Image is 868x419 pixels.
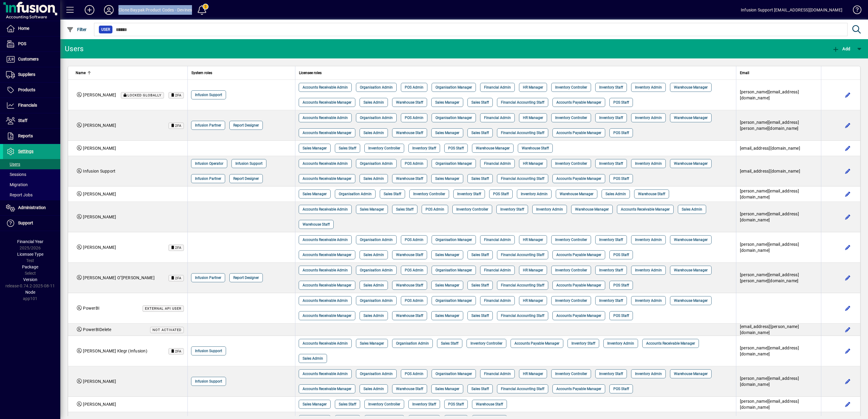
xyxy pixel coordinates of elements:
span: [PERSON_NAME][EMAIL_ADDRESS][DOMAIN_NAME] [740,376,799,387]
span: Accounts Receivable Manager [303,252,351,258]
span: Inventory Admin [635,161,662,167]
span: 2FA [175,246,181,250]
span: Staff [18,118,27,123]
span: POS Staff [493,191,509,197]
span: Add [832,46,850,51]
span: Products [18,87,35,92]
div: Infusion Support [EMAIL_ADDRESS][DOMAIN_NAME] [741,5,842,15]
span: [PERSON_NAME][EMAIL_ADDRESS][DOMAIN_NAME] [740,242,799,253]
span: Financial Admin [484,115,511,121]
span: Inventory Controller [470,340,502,346]
span: POS Staff [613,313,629,319]
span: Sales Manager [303,401,327,407]
span: Financial Accounting Staff [501,99,544,105]
span: Financial Accounting Staff [501,386,544,392]
a: Staff [3,113,60,128]
span: [PERSON_NAME][EMAIL_ADDRESS][DOMAIN_NAME] [740,211,799,222]
span: Warehouse Staff [303,221,330,227]
span: Financial Admin [484,237,511,243]
span: PowerBI [83,306,99,311]
span: [PERSON_NAME] [83,192,116,196]
span: HR Manager [523,267,543,273]
span: Organisation Admin [360,237,393,243]
span: Infusion Support [235,161,263,167]
span: [PERSON_NAME] [83,402,116,407]
span: Organisation Admin [360,161,393,167]
span: Accounts Receivable Admin [303,115,348,121]
app-status-label: Time-based One-time Password (TOTP) Two-factor Authentication (2FA) enabled [164,244,184,251]
span: Accounts Payable Manager [556,99,601,105]
span: Inventory Controller [413,191,445,197]
span: [EMAIL_ADDRESS][DOMAIN_NAME] [740,169,800,174]
span: Inventory Staff [599,267,623,273]
span: Accounts Receivable Admin [303,371,348,377]
span: Accounts Receivable Admin [303,84,348,90]
button: Edit [843,143,853,153]
span: Warehouse Manager [674,161,708,167]
span: Sales Staff [471,386,489,392]
span: System roles [191,70,212,76]
a: Financials [3,98,60,113]
span: User [101,27,110,33]
span: POS Staff [613,386,629,392]
span: Warehouse Manager [674,371,708,377]
span: Warehouse Staff [522,145,549,151]
a: Report Jobs [3,190,60,200]
span: Infusion Support [195,378,222,384]
span: Sales Staff [471,99,489,105]
span: Inventory Staff [599,237,623,243]
span: Warehouse Staff [638,191,665,197]
span: Warehouse Manager [674,237,708,243]
span: Inventory Staff [599,84,623,90]
span: Sales Admin [363,252,384,258]
span: External API user [145,307,181,311]
span: PowerBIDelete [83,327,111,332]
span: Inventory Staff [571,340,595,346]
span: Inventory Staff [599,115,623,121]
span: Sales Manager [435,252,459,258]
span: Organisation Admin [360,115,393,121]
span: Inventory Controller [555,298,587,304]
a: Suppliers [3,67,60,82]
a: Migration [3,180,60,190]
span: Sales Manager [435,130,459,136]
span: Sales Staff [396,206,414,212]
span: Financial Admin [484,161,511,167]
span: Warehouse Staff [396,130,423,136]
button: Edit [843,242,853,252]
span: Sales Staff [441,340,458,346]
span: Organisation Admin [360,267,393,273]
span: Inventory Admin [635,84,662,90]
span: Sales Admin [363,282,384,288]
span: HR Manager [523,371,543,377]
span: Warehouse Staff [396,176,423,182]
button: Edit [843,325,853,334]
span: Sales Admin [363,313,384,319]
span: Inventory Staff [599,371,623,377]
span: Organisation Manager [436,115,472,121]
span: Warehouse Manager [560,191,593,197]
span: Infusion Support [195,348,222,354]
span: [PERSON_NAME][EMAIL_ADDRESS][PERSON_NAME][DOMAIN_NAME] [740,272,799,283]
span: Accounts Payable Manager [556,386,601,392]
span: Accounts Payable Manager [556,313,601,319]
span: [PERSON_NAME] [83,379,116,384]
span: POS Staff [448,401,464,407]
span: [PERSON_NAME][EMAIL_ADDRESS][DOMAIN_NAME] [740,89,799,100]
button: Add [80,5,99,15]
span: [PERSON_NAME] [83,146,116,151]
span: Organisation Manager [436,371,472,377]
span: Infusion Partner [195,176,221,182]
span: Sales Manager [435,176,459,182]
span: Organisation Manager [436,237,472,243]
span: Sales Admin [303,355,323,361]
span: HR Manager [523,298,543,304]
span: Report Designer [233,122,259,128]
a: Support [3,216,60,231]
span: [PERSON_NAME][EMAIL_ADDRESS][DOMAIN_NAME] [740,189,799,199]
span: Not activated [153,328,181,332]
span: Warehouse Manager [575,206,609,212]
span: Accounts Receivable Admin [303,298,348,304]
span: Sessions [6,172,26,177]
span: Inventory Controller [555,115,587,121]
